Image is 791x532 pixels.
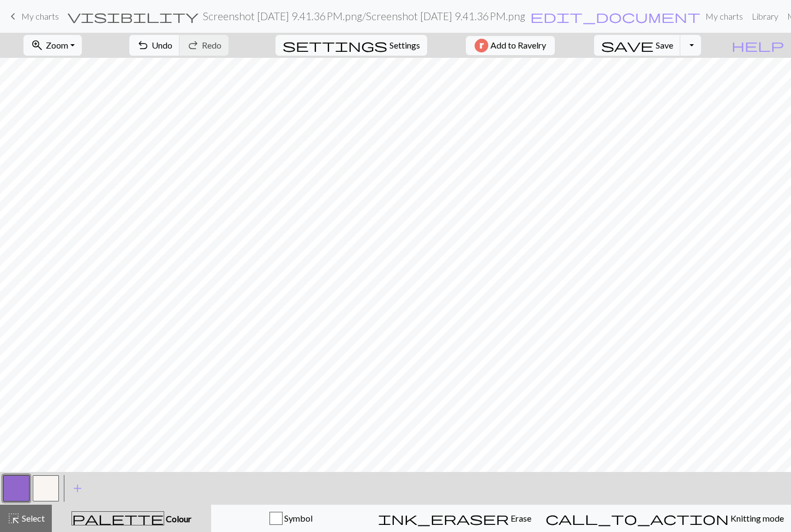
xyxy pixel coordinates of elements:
span: palette [72,511,164,526]
button: Zoom [23,35,82,56]
i: Settings [283,39,387,52]
span: My charts [21,11,59,21]
span: Settings [389,39,420,52]
span: ink_eraser [378,511,509,526]
span: visibility [68,9,199,24]
button: Symbol [211,505,371,532]
img: Ravelry [475,39,488,52]
span: Knitting mode [729,513,784,523]
span: zoom_in [31,38,44,53]
span: Select [20,513,45,523]
span: add [71,481,84,496]
span: Undo [152,40,172,50]
button: Save [594,35,681,56]
span: save [601,38,654,53]
span: undo [136,38,149,53]
button: Erase [371,505,538,532]
span: Zoom [46,40,68,50]
span: highlight_alt [7,511,20,526]
span: help [732,38,784,53]
span: call_to_action [546,511,729,526]
a: My charts [701,5,747,27]
h2: Screenshot [DATE] 9.41.36 PM.png / Screenshot [DATE] 9.41.36 PM.png [203,10,525,22]
a: My charts [7,7,59,26]
button: Colour [52,505,211,532]
span: Erase [509,513,531,523]
span: Add to Ravelry [490,39,546,52]
span: Save [656,40,673,50]
span: Colour [164,513,191,524]
a: Library [747,5,783,27]
button: Knitting mode [538,505,791,532]
span: Symbol [283,513,313,523]
span: keyboard_arrow_left [7,9,20,24]
button: SettingsSettings [275,35,427,56]
button: Add to Ravelry [466,36,555,55]
button: Undo [129,35,180,56]
span: settings [283,38,387,53]
span: edit_document [530,9,700,24]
